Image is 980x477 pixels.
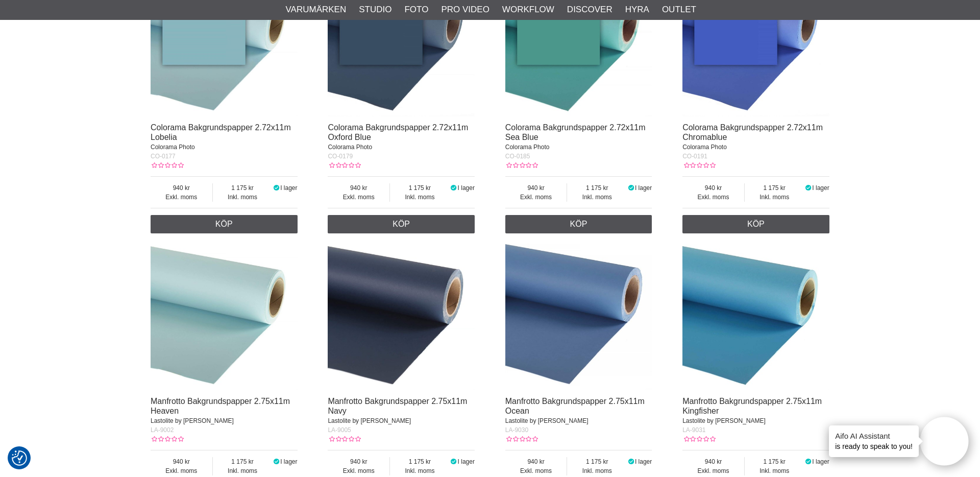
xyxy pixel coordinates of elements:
[682,244,829,391] img: Manfrotto Bakgrundspapper 2.75x11m Kingfisher
[151,244,298,391] img: Manfrotto Bakgrundspapper 2.75x11m Heaven
[390,193,450,202] span: Inkl. moms
[151,426,174,434] span: LA-9002
[505,426,528,434] span: LA-9030
[835,431,913,441] h4: Aifo AI Assistant
[505,244,652,391] img: Manfrotto Bakgrundspapper 2.75x11m Ocean
[625,3,649,16] a: Hyra
[567,3,612,16] a: Discover
[328,215,475,233] a: Köp
[151,397,290,415] a: Manfrotto Bakgrundspapper 2.75x11m Heaven
[328,435,360,444] div: Kundbetyg: 0
[328,183,389,193] span: 940
[682,183,744,193] span: 940
[151,153,176,160] span: CO-0177
[12,449,27,467] button: Samtyckesinställningar
[682,466,744,475] span: Exkl. moms
[682,153,707,160] span: CO-0191
[682,397,822,415] a: Manfrotto Bakgrundspapper 2.75x11m Kingfisher
[151,123,291,141] a: Colorama Bakgrundspapper 2.72x11m Lobelia
[804,458,813,465] i: I lager
[662,3,696,16] a: Outlet
[151,457,212,466] span: 940
[390,183,450,193] span: 1 175
[280,458,297,465] span: I lager
[682,215,829,233] a: Köp
[745,193,804,202] span: Inkl. moms
[390,466,450,475] span: Inkl. moms
[804,184,813,192] i: I lager
[390,457,450,466] span: 1 175
[272,184,280,192] i: I lager
[567,183,627,193] span: 1 175
[328,466,389,475] span: Exkl. moms
[280,184,297,192] span: I lager
[328,161,360,170] div: Kundbetyg: 0
[682,144,727,151] span: Colorama Photo
[682,123,823,141] a: Colorama Bakgrundspapper 2.72x11m Chromablue
[450,184,458,192] i: I lager
[151,466,212,475] span: Exkl. moms
[682,417,766,424] span: Lastolite by [PERSON_NAME]
[328,426,351,434] span: LA-9005
[567,466,627,475] span: Inkl. moms
[328,144,372,151] span: Colorama Photo
[812,184,829,192] span: I lager
[213,183,273,193] span: 1 175
[627,184,635,192] i: I lager
[505,123,646,141] a: Colorama Bakgrundspapper 2.72x11m Sea Blue
[359,3,391,16] a: Studio
[458,184,475,192] span: I lager
[567,193,627,202] span: Inkl. moms
[151,183,212,193] span: 940
[328,153,353,160] span: CO-0179
[151,144,195,151] span: Colorama Photo
[635,184,652,192] span: I lager
[505,144,550,151] span: Colorama Photo
[151,215,298,233] a: Köp
[12,450,27,466] img: Revisit consent button
[745,466,804,475] span: Inkl. moms
[502,3,554,16] a: Workflow
[458,458,475,465] span: I lager
[505,183,567,193] span: 940
[505,161,538,170] div: Kundbetyg: 0
[745,457,804,466] span: 1 175
[328,193,389,202] span: Exkl. moms
[505,397,645,415] a: Manfrotto Bakgrundspapper 2.75x11m Ocean
[151,417,234,424] span: Lastolite by [PERSON_NAME]
[745,183,804,193] span: 1 175
[404,3,428,16] a: Foto
[567,457,627,466] span: 1 175
[505,215,652,233] a: Köp
[682,457,744,466] span: 940
[151,193,212,202] span: Exkl. moms
[812,458,829,465] span: I lager
[635,458,652,465] span: I lager
[328,397,467,415] a: Manfrotto Bakgrundspapper 2.75x11m Navy
[682,193,744,202] span: Exkl. moms
[328,244,475,391] img: Manfrotto Bakgrundspapper 2.75x11m Navy
[829,425,919,457] div: is ready to speak to you!
[151,435,183,444] div: Kundbetyg: 0
[441,3,489,16] a: Pro Video
[328,123,468,141] a: Colorama Bakgrundspapper 2.72x11m Oxford Blue
[328,417,411,424] span: Lastolite by [PERSON_NAME]
[328,457,389,466] span: 940
[682,161,715,170] div: Kundbetyg: 0
[505,466,567,475] span: Exkl. moms
[505,193,567,202] span: Exkl. moms
[682,426,705,434] span: LA-9031
[450,458,458,465] i: I lager
[505,153,530,160] span: CO-0185
[682,435,715,444] div: Kundbetyg: 0
[272,458,280,465] i: I lager
[286,3,347,16] a: Varumärken
[505,457,567,466] span: 940
[213,457,273,466] span: 1 175
[505,417,589,424] span: Lastolite by [PERSON_NAME]
[151,161,183,170] div: Kundbetyg: 0
[627,458,635,465] i: I lager
[213,193,273,202] span: Inkl. moms
[505,435,538,444] div: Kundbetyg: 0
[213,466,273,475] span: Inkl. moms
